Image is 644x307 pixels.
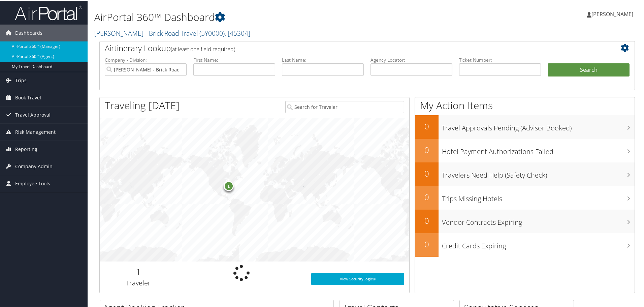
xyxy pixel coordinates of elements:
h2: 0 [415,238,439,249]
input: Search for Traveler [285,100,404,113]
h3: Credit Cards Expiring [442,237,635,250]
span: [PERSON_NAME] [591,10,633,17]
span: Book Travel [15,89,41,105]
label: Agency Locator: [371,56,452,63]
a: 0Travelers Need Help (Safety Check) [415,162,635,185]
span: (at least one field required) [171,45,235,52]
a: 0Vendor Contracts Expiring [415,209,635,233]
a: 0Travel Approvals Pending (Advisor Booked) [415,115,635,138]
h1: Traveling [DATE] [105,98,180,112]
h3: Hotel Payment Authorizations Failed [442,143,635,156]
a: 0Hotel Payment Authorizations Failed [415,138,635,162]
h2: 0 [415,167,439,179]
label: Ticket Number: [459,56,541,63]
a: [PERSON_NAME] [587,3,640,24]
span: Dashboards [15,24,42,41]
img: airportal-logo.png [15,4,82,20]
span: Reporting [15,140,37,157]
div: 1 [223,180,233,190]
a: [PERSON_NAME] - Brick Road Travel [94,28,250,37]
h2: 0 [415,144,439,155]
a: View SecurityLogic® [311,272,404,284]
h2: 0 [415,120,439,131]
label: Last Name: [282,56,364,63]
h2: Airtinerary Lookup [105,42,585,53]
label: First Name: [193,56,275,63]
h1: AirPortal 360™ Dashboard [94,9,458,24]
h3: Travel Approvals Pending (Advisor Booked) [442,119,635,132]
h3: Trips Missing Hotels [442,190,635,203]
button: Search [548,63,630,76]
h3: Traveler [105,278,172,287]
h2: 1 [105,265,172,277]
label: Company - Division: [105,56,187,63]
a: 0Credit Cards Expiring [415,233,635,256]
h1: My Action Items [415,98,635,112]
span: Employee Tools [15,175,50,191]
a: 0Trips Missing Hotels [415,185,635,209]
span: Risk Management [15,123,56,140]
span: ( 5Y0000 ) [199,28,225,37]
h3: Vendor Contracts Expiring [442,214,635,226]
span: Travel Approval [15,106,51,123]
h2: 0 [415,214,439,226]
h3: Travelers Need Help (Safety Check) [442,166,635,179]
span: , [ 45304 ] [225,28,250,37]
span: Company Admin [15,157,53,174]
h2: 0 [415,191,439,202]
span: Trips [15,71,27,88]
